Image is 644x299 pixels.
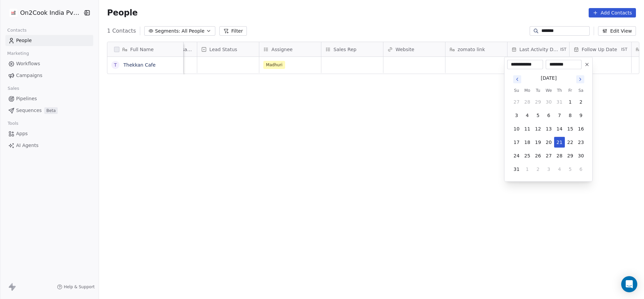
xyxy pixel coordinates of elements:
button: 27 [543,150,554,161]
button: 1 [522,164,533,175]
button: 2 [533,164,543,175]
button: 24 [511,150,522,161]
button: 31 [511,164,522,175]
button: 10 [511,123,522,134]
button: 4 [554,164,565,175]
button: 8 [565,110,576,121]
th: Thursday [554,87,565,94]
button: 31 [554,97,565,107]
button: 3 [543,164,554,175]
button: 3 [511,110,522,121]
button: 6 [576,164,586,175]
button: 4 [522,110,533,121]
button: 30 [543,97,554,107]
button: 15 [565,123,576,134]
button: 9 [576,110,586,121]
button: 20 [543,137,554,148]
button: 13 [543,123,554,134]
button: 29 [565,150,576,161]
button: 14 [554,123,565,134]
button: 22 [565,137,576,148]
button: 6 [543,110,554,121]
button: 5 [565,164,576,175]
button: Go to previous month [513,75,522,84]
button: 29 [533,97,543,107]
button: 25 [522,150,533,161]
button: 21 [554,137,565,148]
button: 17 [511,137,522,148]
button: 12 [533,123,543,134]
th: Tuesday [533,87,543,94]
button: 5 [533,110,543,121]
th: Monday [522,87,533,94]
button: 23 [576,137,586,148]
button: 26 [533,150,543,161]
button: 7 [554,110,565,121]
th: Saturday [576,87,586,94]
button: 1 [565,97,576,107]
button: 27 [511,97,522,107]
th: Friday [565,87,576,94]
button: 30 [576,150,586,161]
button: 28 [522,97,533,107]
button: 28 [554,150,565,161]
div: [DATE] [541,75,556,82]
button: Go to next month [576,75,585,84]
th: Wednesday [543,87,554,94]
button: 16 [576,123,586,134]
button: 2 [576,97,586,107]
th: Sunday [511,87,522,94]
button: 19 [533,137,543,148]
button: 11 [522,123,533,134]
button: 18 [522,137,533,148]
